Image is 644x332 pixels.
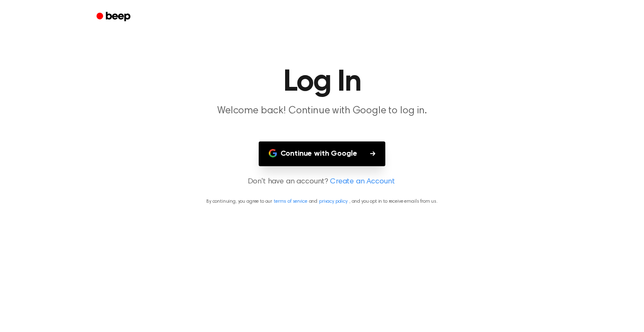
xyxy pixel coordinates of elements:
[319,199,348,204] a: privacy policy
[91,9,138,25] a: Beep
[330,176,395,188] a: Create an Account
[259,141,386,166] button: Continue with Google
[10,176,634,188] p: Don't have an account?
[10,198,634,205] p: By continuing, you agree to our and , and you opt in to receive emails from us.
[107,67,537,97] h1: Log In
[274,199,307,204] a: terms of service
[161,104,483,118] p: Welcome back! Continue with Google to log in.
